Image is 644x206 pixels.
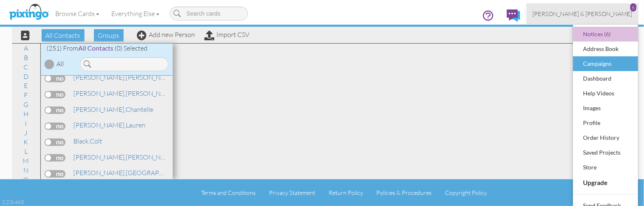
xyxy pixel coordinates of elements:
a: Images [573,101,638,116]
a: Add new Person [137,30,195,39]
a: K [20,137,33,147]
a: [PERSON_NAME] [73,72,178,82]
span: [PERSON_NAME], [74,169,126,177]
a: [GEOGRAPHIC_DATA] [73,168,192,178]
span: [PERSON_NAME], [74,153,126,161]
a: Notices (6) [573,27,638,42]
a: C [20,62,33,72]
a: J [21,128,32,138]
a: Copyright Policy [445,189,487,196]
span: [PERSON_NAME], [74,105,126,113]
div: Store [581,161,630,174]
span: [PERSON_NAME] & [PERSON_NAME] [533,10,632,17]
a: H [19,109,33,119]
span: [PERSON_NAME], [74,121,126,129]
a: O [19,175,33,185]
div: Upgrade [581,176,630,189]
a: F [20,90,32,100]
a: Saved Projects [573,145,638,160]
span: All Contacts [42,29,84,42]
a: Browse Cards [49,3,105,24]
div: All [57,59,64,69]
a: Upgrade [573,175,638,190]
a: G [19,100,33,109]
a: Everything Else [105,3,166,24]
div: Order History [581,132,630,144]
span: (0) Selected [115,44,148,52]
a: Colt [73,136,103,146]
a: Terms and Conditions [201,189,256,196]
a: A [20,43,32,53]
a: D [19,72,33,81]
div: Notices (6) [581,28,630,40]
a: E [20,81,32,90]
span: All Contacts [79,44,114,52]
span: Black, [74,137,90,145]
a: [PERSON_NAME] [73,88,178,98]
a: [PERSON_NAME] [73,152,178,162]
input: Search cards [170,7,248,21]
a: [PERSON_NAME] & [PERSON_NAME] 6 [527,3,639,24]
a: Order History [573,130,638,145]
a: Privacy Statement [269,189,315,196]
span: [PERSON_NAME], [74,73,126,81]
a: Return Policy [329,189,363,196]
div: Help Videos [581,87,630,100]
a: Address Book [573,42,638,56]
a: N [19,165,33,175]
div: Profile [581,117,630,129]
a: Profile [573,116,638,130]
a: Help Videos [573,86,638,101]
a: Import CSV [205,30,250,39]
img: pixingo logo [7,2,51,23]
div: Address Book [581,43,630,55]
div: Dashboard [581,72,630,85]
a: Lauren [73,120,147,130]
div: (251) From [41,44,173,53]
span: [PERSON_NAME], [74,89,126,97]
a: Campaigns [573,56,638,71]
a: Policies & Procedures [377,189,432,196]
a: I [21,118,31,128]
div: Images [581,102,630,114]
a: B [20,53,32,62]
a: Store [573,160,638,175]
a: L [20,146,32,156]
div: 2.2.0-463 [2,198,23,206]
span: Groups [94,29,124,42]
a: Chantelle [73,104,155,114]
div: Campaigns [581,58,630,70]
img: comments.svg [507,9,520,22]
a: M [19,156,33,166]
div: Saved Projects [581,146,630,159]
a: Dashboard [573,71,638,86]
div: 6 [630,3,637,12]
